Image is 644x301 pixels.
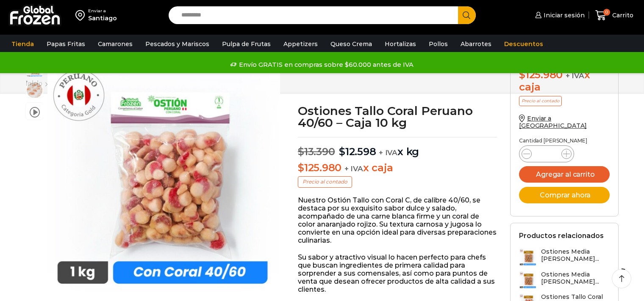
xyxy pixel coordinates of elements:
bdi: 12.598 [339,145,376,158]
bdi: 125.980 [519,68,563,81]
a: 0 Carrito [593,5,636,25]
span: Iniciar sesión [541,11,585,19]
span: + IVA [344,164,363,173]
img: con coral 40:60 [47,60,280,292]
a: Ostiones Media [PERSON_NAME]... [519,248,609,266]
span: 0 [603,9,610,16]
a: Pollos [425,36,452,52]
input: Product quantity [539,148,555,160]
div: Enviar a [88,8,117,14]
p: x kg [298,137,497,158]
button: Agregar al carrito [519,166,609,183]
a: Queso Crema [326,36,376,52]
p: Su sabor y atractivo visual lo hacen perfecto para chefs que buscan ingredientes de primera calid... [298,253,497,294]
button: Search button [458,6,476,24]
span: $ [519,68,525,81]
a: Hortalizas [380,36,420,52]
button: Comprar ahora [519,187,609,203]
span: $ [298,145,304,158]
span: $ [339,145,345,158]
bdi: 125.980 [298,161,341,174]
h2: Productos relacionados [519,232,604,240]
a: Pescados y Mariscos [141,36,214,52]
div: x caja [519,69,609,93]
div: 1 / 3 [47,60,280,292]
p: Cantidad [PERSON_NAME] [519,138,609,144]
h3: Ostiones Media [PERSON_NAME]... [541,271,609,285]
bdi: 13.390 [298,145,335,158]
span: ostion tallo coral [26,82,43,99]
span: Carrito [610,11,633,19]
a: Camarones [94,36,137,52]
h1: Ostiones Tallo Coral Peruano 40/60 – Caja 10 kg [298,105,497,129]
a: Abarrotes [456,36,496,52]
img: address-field-icon.svg [75,8,88,22]
p: Nuestro Ostión Tallo con Coral C, de calibre 40/60, se destaca por su exquisito sabor dulce y sal... [298,196,497,245]
a: Enviar a [GEOGRAPHIC_DATA] [519,115,587,129]
a: Descuentos [500,36,547,52]
h3: Ostiones Media [PERSON_NAME]... [541,248,609,263]
a: Appetizers [279,36,322,52]
a: Papas Fritas [42,36,89,52]
p: Precio al contado [519,96,562,106]
span: $ [298,161,304,174]
div: Santiago [88,14,117,22]
a: Tienda [7,36,38,52]
a: Ostiones Media [PERSON_NAME]... [519,271,609,289]
span: + IVA [379,148,397,157]
a: Iniciar sesión [533,7,585,24]
p: x caja [298,162,497,174]
a: Pulpa de Frutas [218,36,275,52]
p: Precio al contado [298,176,352,187]
span: + IVA [566,71,584,80]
